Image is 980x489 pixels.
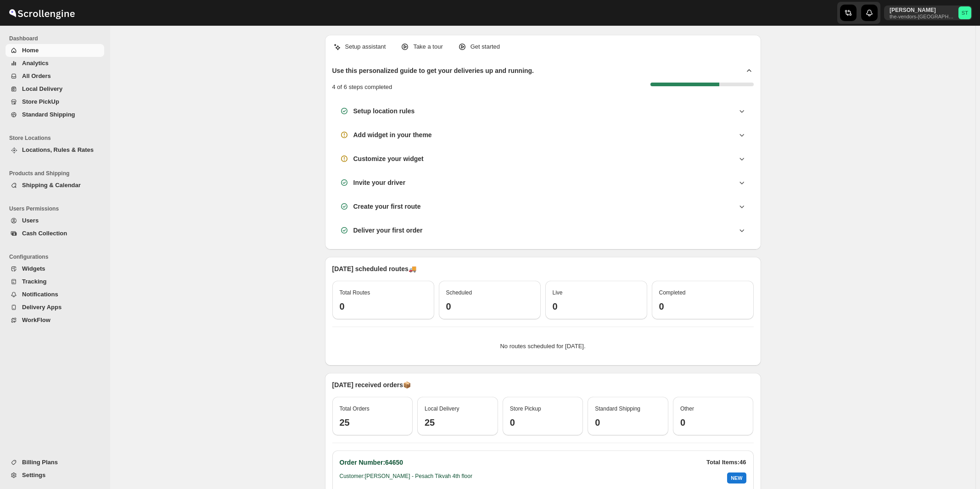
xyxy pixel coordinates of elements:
button: Billing Plans [6,456,104,469]
p: the-vendors-[GEOGRAPHIC_DATA] [890,14,955,19]
h3: Add widget in your theme [353,130,432,139]
span: Other [680,406,694,412]
p: [DATE] received orders 📦 [332,380,754,389]
h3: Deliver your first order [353,226,423,235]
button: Widgets [6,262,104,275]
span: Products and Shipping [9,170,106,177]
span: Store Locations [9,134,106,142]
span: Live [553,289,563,296]
button: Users [6,214,104,227]
span: Dashboard [9,35,106,42]
button: All Orders [6,70,104,83]
button: WorkFlow [6,314,104,327]
span: Cash Collection [22,230,67,237]
p: Take a tour [413,42,442,51]
button: User menu [884,6,972,20]
h3: Customize your widget [353,154,424,163]
p: 4 of 6 steps completed [332,83,392,92]
span: Analytics [22,60,49,67]
p: No routes scheduled for [DATE]. [340,342,746,351]
p: [PERSON_NAME] [890,6,955,14]
span: WorkFlow [22,317,50,323]
button: Settings [6,469,104,482]
span: Billing Plans [22,459,58,466]
h3: 0 [595,417,661,428]
img: ScrollEngine [7,1,76,24]
h2: Order Number: 64650 [340,458,403,467]
button: Tracking [6,275,104,288]
button: Analytics [6,57,104,70]
span: Store PickUp [22,98,59,105]
h3: 0 [340,301,427,312]
span: Users [22,217,39,224]
h3: Invite your driver [353,178,406,187]
span: Store Pickup [510,406,541,412]
span: Standard Shipping [595,406,640,412]
span: Local Delivery [425,406,459,412]
span: Notifications [22,291,58,298]
span: Completed [659,289,686,296]
h3: 0 [446,301,533,312]
h3: Setup location rules [353,106,415,116]
h3: Create your first route [353,202,421,211]
p: Setup assistant [345,42,386,51]
span: Shipping & Calendar [22,182,81,189]
h3: 0 [659,301,746,312]
button: Cash Collection [6,227,104,240]
p: [DATE] scheduled routes 🚚 [332,264,754,273]
h2: Use this personalized guide to get your deliveries up and running. [332,66,534,75]
span: Local Delivery [22,85,62,92]
span: Delivery Apps [22,304,62,311]
p: Get started [470,42,500,51]
button: Shipping & Calendar [6,179,104,192]
h3: 25 [340,417,406,428]
span: Configurations [9,253,106,261]
button: Locations, Rules & Rates [6,144,104,156]
button: Home [6,44,104,57]
span: Total Orders [340,406,370,412]
text: ST [962,10,968,16]
button: Notifications [6,288,104,301]
span: Home [22,47,39,54]
h3: 0 [510,417,576,428]
span: Widgets [22,265,45,272]
h3: 0 [680,417,746,428]
span: Total Routes [340,289,370,296]
span: Locations, Rules & Rates [22,146,94,153]
h3: 25 [425,417,491,428]
span: Simcha Trieger [958,6,971,19]
span: Settings [22,472,45,478]
span: All Orders [22,72,51,79]
h6: Customer: [PERSON_NAME] - Pesach Tikvah 4th floor [340,472,472,483]
button: Delivery Apps [6,301,104,314]
p: Total Items: 46 [706,458,746,467]
h3: 0 [553,301,640,312]
span: Standard Shipping [22,111,75,118]
span: Users Permissions [9,205,106,212]
span: Tracking [22,278,46,285]
span: Scheduled [446,289,472,296]
div: NEW [727,472,746,483]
